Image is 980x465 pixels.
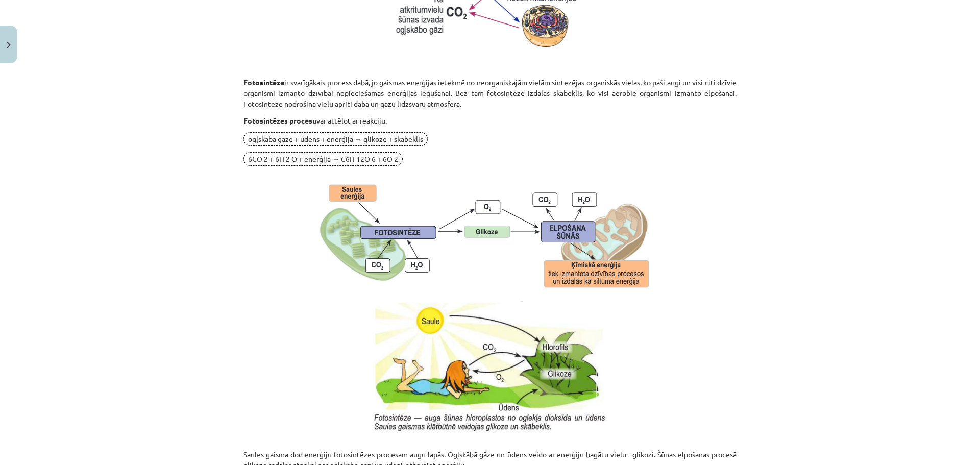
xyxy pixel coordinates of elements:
[243,78,284,87] strong: Fotosintēze
[243,152,403,166] span: 6CO 2 + 6H 2 O + enerģija → C6H 12O 6 + 6O 2
[243,77,737,109] p: ir svarīgākais process dabā, jo gaismas enerģijas ietekmē no neorganiskajām vielām sintezējas org...
[243,116,316,125] strong: Fotosintēzes procesu
[7,42,11,48] img: icon-close-lesson-0947bae3869378f0d4975bcd49f059093ad1ed9edebbc8119c70593378902aed.svg
[243,115,737,126] p: var attēlot ar reakciju.
[243,132,428,146] span: ogļskābā gāze + ūdens + enerģija → glikoze + skābeklis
